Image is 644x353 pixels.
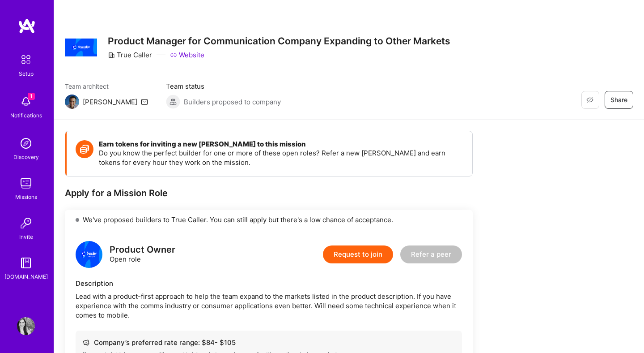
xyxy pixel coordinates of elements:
img: User Avatar [17,317,35,335]
div: Invite [19,232,33,241]
div: Lead with a product-first approach to help the team expand to the markets listed in the product d... [76,292,462,320]
img: Team Architect [65,95,79,109]
div: Notifications [10,111,42,120]
div: Discovery [13,152,39,162]
div: True Caller [108,50,152,60]
img: teamwork [17,174,35,192]
button: Refer a peer [400,245,462,263]
i: icon CompanyGray [108,52,115,59]
span: Share [610,95,627,104]
img: logo [18,18,36,34]
button: Share [605,91,633,109]
div: We've proposed builders to True Caller. You can still apply but there's a low chance of acceptance. [65,210,473,230]
h4: Earn tokens for inviting a new [PERSON_NAME] to this mission [99,140,463,148]
div: Apply for a Mission Role [65,187,473,199]
span: Builders proposed to company [184,97,281,107]
img: Invite [17,214,35,232]
img: Company Logo [65,39,97,56]
div: [PERSON_NAME] [83,97,137,107]
h3: Product Manager for Communication Company Expanding to Other Markets [108,35,450,47]
a: User Avatar [15,317,37,335]
img: logo [76,241,102,268]
img: bell [17,93,35,111]
img: setup [17,50,35,69]
p: Do you know the perfect builder for one or more of these open roles? Refer a new [PERSON_NAME] an... [99,148,463,167]
span: 1 [28,93,35,100]
button: Request to join [323,245,393,263]
div: [DOMAIN_NAME] [4,272,48,281]
div: Description [76,279,462,288]
img: Token icon [76,140,93,158]
div: Company’s preferred rate range: $ 84 - $ 105 [83,338,455,347]
span: Team architect [65,82,148,91]
div: Setup [19,69,34,78]
div: Missions [15,192,37,202]
i: icon Mail [141,98,148,105]
i: icon Cash [83,339,89,346]
span: Team status [166,82,281,91]
a: Website [170,50,204,60]
img: discovery [17,134,35,152]
div: Product Owner [110,245,175,254]
i: icon EyeClosed [586,96,593,103]
img: Builders proposed to company [166,95,180,109]
img: guide book [17,254,35,272]
div: Open role [110,245,175,264]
